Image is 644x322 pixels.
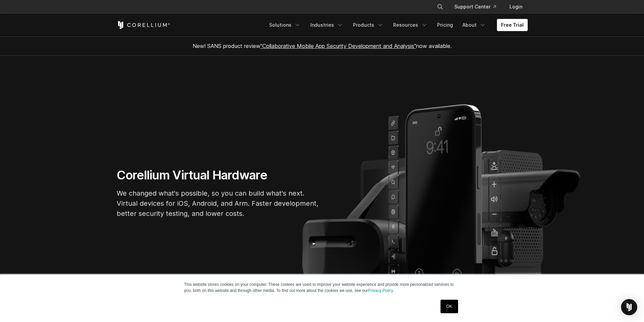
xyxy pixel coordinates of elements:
p: This website stores cookies on your computer. These cookies are used to improve your website expe... [184,281,460,294]
a: OK [440,300,458,313]
div: Open Intercom Messenger [621,299,637,315]
div: Navigation Menu [265,19,528,31]
a: About [458,19,490,31]
a: "Collaborative Mobile App Security Development and Analysis" [260,43,416,49]
button: Search [434,1,446,13]
a: Industries [306,19,348,31]
a: Corellium Home [117,21,170,29]
span: New! SANS product review now available. [193,43,452,49]
a: Pricing [433,19,457,31]
div: Navigation Menu [429,1,528,13]
a: Support Center [449,1,501,13]
a: Login [504,1,528,13]
a: Solutions [265,19,305,31]
a: Products [349,19,388,31]
a: Resources [389,19,432,31]
h1: Corellium Virtual Hardware [117,168,319,183]
p: We changed what's possible, so you can build what's next. Virtual devices for iOS, Android, and A... [117,188,319,219]
a: Privacy Policy. [368,288,394,293]
a: Free Trial [497,19,528,31]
